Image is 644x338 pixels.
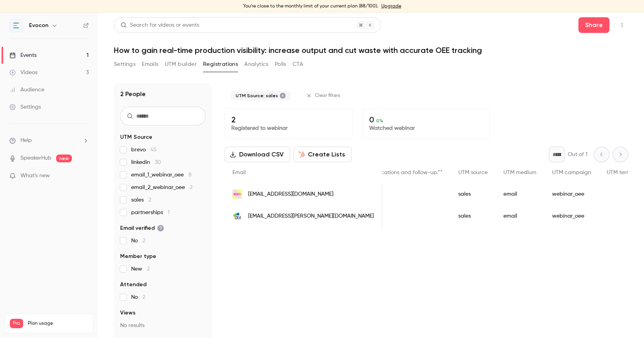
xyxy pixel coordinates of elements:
span: No [131,293,145,301]
span: linkedin [131,158,161,166]
button: UTM builder [165,58,197,71]
div: Audience [9,86,44,94]
h1: 2 People [120,89,146,99]
div: Search for videos or events [121,21,199,29]
span: new [56,154,72,162]
span: UTM Source [120,133,152,141]
h1: How to gain real-time production visibility: increase output and cut waste with accurate OEE trac... [114,45,628,55]
span: [EMAIL_ADDRESS][DOMAIN_NAME] [248,190,333,198]
span: Email verified [120,224,164,232]
li: help-dropdown-opener [9,136,89,145]
div: webinar_oee [544,205,599,227]
img: Evocon [10,19,22,32]
button: Emails [142,58,158,71]
span: 1 [168,210,170,215]
span: UTM source [458,170,488,175]
span: UTM Source: sales [236,93,278,99]
span: 2 [143,294,145,300]
span: New [131,265,150,273]
div: sales [450,205,496,227]
p: Watched webinar [369,124,484,132]
p: 2 [231,115,346,124]
span: Email [232,170,246,175]
span: 2 [190,185,192,190]
span: [EMAIL_ADDRESS][PERSON_NAME][DOMAIN_NAME] [248,212,374,220]
p: Registered to webinar [231,124,346,132]
p: 0 [369,115,484,124]
span: 2 [143,238,145,244]
p: No results [120,322,206,329]
span: brevo [131,146,157,154]
p: Out of 1 [568,151,587,158]
span: No [131,237,145,245]
button: Registrations [203,58,238,71]
button: Share [578,17,609,33]
button: Polls [275,58,286,71]
div: email [496,205,544,227]
img: nicks.com [232,189,242,199]
button: Analytics [244,58,269,71]
span: What's new [20,172,50,180]
span: 30 [155,160,161,165]
a: Upgrade [381,3,401,9]
button: Settings [114,58,135,71]
span: email_2_webinar_oee [131,184,192,191]
button: Download CSV [225,147,290,162]
button: CTA [293,58,303,71]
span: UTM term [607,170,631,175]
span: Member type [120,253,156,260]
button: Clear filters [303,89,345,102]
button: Remove "sales" from selected "UTM Source" filter [280,93,286,99]
span: 2 [147,266,150,272]
span: Clear filters [315,93,340,99]
span: Attended [120,281,146,289]
span: 2 [148,197,151,203]
span: Plan usage [28,320,88,327]
span: 45 [150,147,157,153]
button: Create Lists [293,147,352,162]
div: Events [9,51,37,59]
span: UTM campaign [552,170,591,175]
span: 8 [188,172,192,178]
iframe: Noticeable Trigger [79,173,89,180]
div: Settings [9,103,41,111]
div: webinar_oee [544,183,599,205]
span: Views [120,309,135,317]
img: dbl-group.com [232,211,242,221]
div: sales [450,183,496,205]
div: email [496,183,544,205]
span: 0 % [376,118,383,124]
span: Help [20,136,32,145]
a: SpeakerHub [20,154,51,162]
span: email_1_webinar_oee [131,171,192,179]
span: Pro [10,319,23,328]
span: sales [131,196,151,204]
div: Videos [9,69,37,76]
h6: Evocon [29,22,48,29]
span: UTM medium [503,170,536,175]
span: partnerships [131,209,170,216]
